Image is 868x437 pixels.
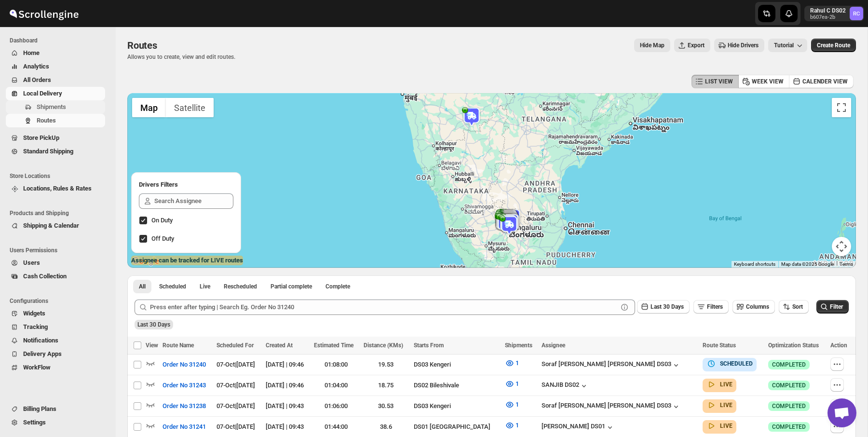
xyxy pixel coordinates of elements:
b: SCHEDULED [720,360,753,367]
h2: Drivers Filters [139,180,233,190]
div: 01:44:00 [314,422,358,432]
button: Soraf [PERSON_NAME] [PERSON_NAME] DS03 [542,402,681,411]
button: Notifications [6,334,105,347]
button: Routes [6,114,105,127]
button: Home [6,46,105,60]
div: [DATE] | 09:46 [266,360,308,369]
span: Shipments [505,342,532,349]
button: Filters [693,300,729,314]
span: COMPLETED [772,382,806,389]
span: Tutorial [774,42,794,49]
div: [DATE] | 09:43 [266,422,308,432]
span: Configurations [10,297,109,305]
span: Local Delivery [23,90,62,97]
input: Press enter after typing | Search Eg. Order No 31240 [150,300,618,315]
span: Users Permissions [10,246,109,254]
span: Starts From [414,342,444,349]
button: LIVE [706,400,732,410]
span: Settings [23,419,46,426]
span: Shipments [37,103,66,110]
span: Assignee [542,342,565,349]
div: [PERSON_NAME] DS01 [542,423,615,432]
span: Sort [792,303,803,310]
span: WorkFlow [23,364,51,371]
button: SCHEDULED [706,359,753,369]
span: 07-Oct | [DATE] [217,402,255,410]
button: Map camera controls [832,237,851,256]
span: Rescheduled [224,283,257,290]
span: Standard Shipping [23,148,73,155]
span: 1 [515,380,519,387]
span: Order No 31243 [163,381,206,390]
p: b607ea-2b [810,14,846,20]
div: DS03 Kengeri [414,360,499,369]
span: Filter [830,303,843,310]
span: 1 [515,401,519,408]
button: Cash Collection [6,270,105,283]
span: Distance (KMs) [364,342,403,349]
span: Tracking [23,323,48,330]
button: Billing Plans [6,402,105,416]
button: User menu [804,6,864,21]
span: Rahul C DS02 [850,7,863,20]
div: 30.53 [364,401,408,411]
button: Locations, Rules & Rates [6,182,105,195]
div: [DATE] | 09:46 [266,381,308,390]
button: Hide Drivers [714,39,764,52]
button: Columns [732,300,775,314]
span: Analytics [23,63,49,70]
span: Partial complete [271,283,312,290]
button: Tracking [6,320,105,334]
span: 07-Oct | [DATE] [217,361,255,368]
span: Users [23,259,40,266]
b: LIVE [720,423,732,429]
button: LIVE [706,380,732,389]
span: Order No 31241 [163,422,206,432]
span: Live [200,283,210,290]
span: Routes [37,117,56,124]
button: All routes [133,280,151,293]
span: Created At [266,342,293,349]
span: Complete [325,283,350,290]
button: Shipping & Calendar [6,219,105,232]
button: Soraf [PERSON_NAME] [PERSON_NAME] DS03 [542,360,681,370]
span: 1 [515,359,519,367]
span: Locations, Rules & Rates [23,185,92,192]
span: Notifications [23,337,58,344]
button: Delivery Apps [6,347,105,361]
span: Delivery Apps [23,350,62,357]
button: SANJIB DS02 [542,381,589,391]
text: RC [853,11,860,17]
button: Order No 31240 [157,357,212,372]
button: Analytics [6,60,105,73]
div: Open chat [827,398,856,427]
div: 01:06:00 [314,401,358,411]
button: 1 [499,355,525,371]
button: Filter [816,300,849,314]
span: Cash Collection [23,273,67,280]
span: Store Locations [10,172,109,180]
div: 19.53 [364,360,408,369]
input: Search Assignee [154,193,233,209]
a: Terms (opens in new tab) [840,261,853,267]
button: Last 30 Days [637,300,690,314]
span: Order No 31240 [163,360,206,369]
div: 01:08:00 [314,360,358,369]
button: Show street map [132,98,166,117]
span: CALENDER VIEW [802,78,848,85]
span: Last 30 Days [651,303,684,310]
button: Toggle fullscreen view [832,98,851,117]
span: Route Name [163,342,194,349]
button: Tutorial [768,39,807,52]
b: LIVE [720,381,732,388]
span: Action [830,342,847,349]
span: Hide Map [640,41,665,49]
button: CALENDER VIEW [789,75,854,88]
button: LIST VIEW [692,75,739,88]
button: Order No 31241 [157,419,212,435]
div: DS02 Bileshivale [414,381,499,390]
span: Routes [127,40,157,51]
